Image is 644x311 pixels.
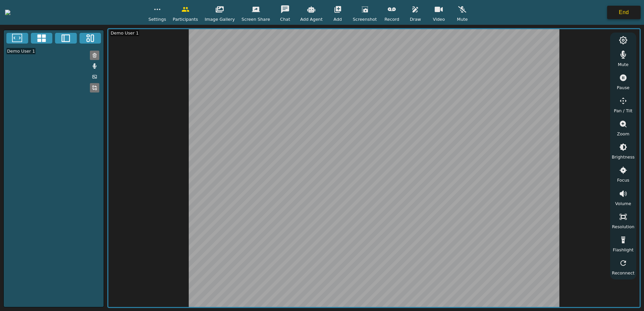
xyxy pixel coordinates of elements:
button: Mute [90,61,99,71]
span: Screen Share [241,16,270,22]
span: Pause [617,84,630,91]
span: Add [333,16,342,22]
span: Add Agent [300,16,323,22]
button: End [607,6,641,19]
span: Mute [618,61,629,68]
span: Reconnect [612,270,634,276]
span: Brightness [612,154,635,160]
div: Demo User 1 [6,48,36,54]
span: Zoom [617,131,629,137]
span: Record [384,16,399,22]
div: Demo User 1 [110,30,139,36]
span: Focus [617,177,630,183]
span: Settings [149,16,166,22]
span: Video [433,16,445,22]
button: Picture in Picture [90,72,99,81]
span: Draw [410,16,421,22]
button: Replace Feed [90,83,99,92]
span: Resolution [612,224,634,230]
span: Chat [280,16,290,22]
button: Fullscreen [6,33,28,44]
button: 4x4 [31,33,53,44]
span: Mute [457,16,468,22]
button: Remove Feed [90,51,99,60]
span: Image Gallery [205,16,235,22]
span: Volume [615,200,631,207]
span: Participants [173,16,198,22]
span: Flashlight [613,247,634,253]
button: Three Window Medium [79,33,101,44]
img: logoWhite.png [3,8,12,17]
span: Pan / Tilt [614,108,632,114]
button: Two Window Medium [55,33,77,44]
span: Screenshot [353,16,377,22]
